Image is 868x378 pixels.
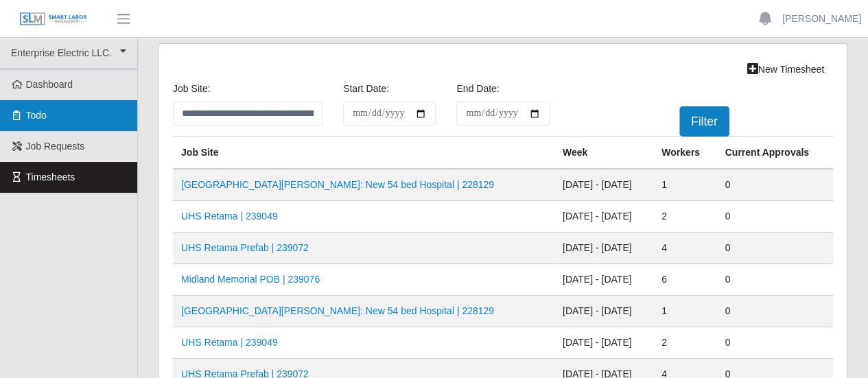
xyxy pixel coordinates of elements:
img: SLM Logo [19,12,88,27]
th: Week [554,137,653,169]
a: [GEOGRAPHIC_DATA][PERSON_NAME]: New 54 bed Hospital | 228129 [181,179,494,190]
td: 0 [716,296,833,327]
td: [DATE] - [DATE] [554,264,653,296]
label: End Date: [456,82,499,96]
td: [DATE] - [DATE] [554,201,653,233]
td: [DATE] - [DATE] [554,296,653,327]
td: [DATE] - [DATE] [554,327,653,359]
a: UHS Retama | 239049 [181,211,278,222]
td: 0 [716,169,833,201]
span: Timesheets [26,172,75,182]
td: 2 [653,327,716,359]
a: UHS Retama Prefab | 239072 [181,242,309,253]
a: UHS Retama | 239049 [181,337,278,348]
td: 1 [653,169,716,201]
span: Dashboard [26,79,73,90]
label: job site: [173,82,210,96]
td: 6 [653,264,716,296]
a: New Timesheet [738,58,833,82]
td: 0 [716,233,833,264]
td: [DATE] - [DATE] [554,169,653,201]
button: Filter [679,106,729,137]
td: 0 [716,264,833,296]
a: Midland Memorial POB | 239076 [181,274,320,285]
a: [PERSON_NAME] [782,12,861,26]
td: 1 [653,296,716,327]
span: Job Requests [26,141,85,152]
th: Workers [653,137,716,169]
span: Todo [26,110,47,121]
td: 0 [716,201,833,233]
td: 2 [653,201,716,233]
td: 4 [653,233,716,264]
td: 0 [716,327,833,359]
label: Start Date: [343,82,389,96]
th: Current Approvals [716,137,833,169]
td: [DATE] - [DATE] [554,233,653,264]
th: job site [173,137,554,169]
a: [GEOGRAPHIC_DATA][PERSON_NAME]: New 54 bed Hospital | 228129 [181,305,494,316]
